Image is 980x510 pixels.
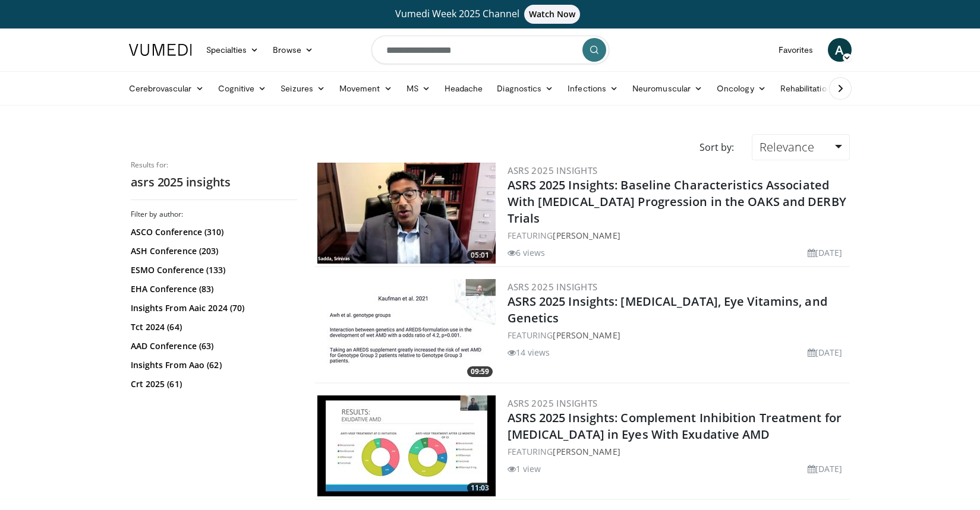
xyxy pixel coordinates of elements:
[131,340,294,352] a: AAD Conference (63)
[317,163,496,264] img: 0659a649-206e-43c0-a1ea-23bf0fe9f22b.300x170_q85_crop-smart_upscale.jpg
[131,378,294,390] a: Crt 2025 (61)
[317,279,496,380] img: eacf7c00-ea79-4b7a-8ed7-18a6db32e959.300x170_q85_crop-smart_upscale.jpg
[399,77,437,100] a: MS
[508,281,598,293] a: ASRS 2025 Insights
[131,210,297,219] h3: Filter by author:
[371,36,609,64] input: Search topics, interventions
[752,134,849,160] a: Relevance
[553,330,620,341] a: [PERSON_NAME]
[317,163,496,264] a: 05:01
[467,366,493,377] span: 09:59
[508,177,846,226] a: ASRS 2025 Insights: Baseline Characteristics Associated With [MEDICAL_DATA] Progression in the OA...
[131,359,294,371] a: Insights From Aao (62)
[508,229,847,242] div: FEATURING
[625,77,710,100] a: Neuromuscular
[553,230,620,241] a: [PERSON_NAME]
[508,346,550,359] li: 14 views
[508,445,847,458] div: FEATURING
[317,395,496,496] a: 11:03
[317,395,496,496] img: f40c1809-5708-4bd7-a6f1-be3dd117f63c.300x170_q85_crop-smart_upscale.jpg
[808,346,843,359] li: [DATE]
[508,246,546,259] li: 6 views
[808,246,843,259] li: [DATE]
[808,463,843,475] li: [DATE]
[771,38,821,62] a: Favorites
[122,77,211,100] a: Cerebrovascular
[710,77,773,100] a: Oncology
[437,77,490,100] a: Headache
[508,164,598,176] a: ASRS 2025 Insights
[131,175,297,190] h2: asrs 2025 insights
[828,38,852,62] a: A
[131,226,294,238] a: ASCO Conference (310)
[553,446,620,457] a: [PERSON_NAME]
[691,134,743,160] div: Sort by:
[760,139,814,155] span: Relevance
[131,245,294,257] a: ASH Conference (203)
[129,44,192,56] img: VuMedi Logo
[773,77,839,100] a: Rehabilitation
[508,329,847,341] div: FEATURING
[508,463,541,475] li: 1 view
[560,77,625,100] a: Infections
[273,77,332,100] a: Seizures
[131,321,294,333] a: Tct 2024 (64)
[395,7,585,20] span: Vumedi Week 2025 Channel
[524,5,581,24] span: Watch Now
[332,77,399,100] a: Movement
[266,38,320,62] a: Browse
[467,483,493,493] span: 11:03
[490,77,560,100] a: Diagnostics
[131,264,294,276] a: ESMO Conference (133)
[131,283,294,295] a: EHA Conference (83)
[131,160,297,170] p: Results for:
[199,38,266,62] a: Specialties
[508,293,827,326] a: ASRS 2025 Insights: [MEDICAL_DATA], Eye Vitamins, and Genetics
[211,77,274,100] a: Cognitive
[131,302,294,314] a: Insights From Aaic 2024 (70)
[508,397,598,409] a: ASRS 2025 Insights
[317,279,496,380] a: 09:59
[467,250,493,261] span: 05:01
[131,5,850,24] a: Vumedi Week 2025 ChannelWatch Now
[508,410,842,442] a: ASRS 2025 Insights: Complement Inhibition Treatment for [MEDICAL_DATA] in Eyes With Exudative AMD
